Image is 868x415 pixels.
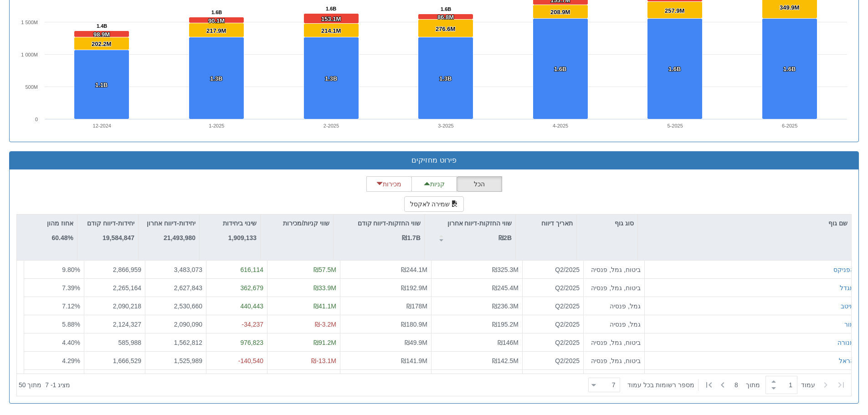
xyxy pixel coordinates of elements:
div: 2,124,327 [88,319,141,328]
div: 7.39 % [28,283,80,292]
p: שווי החזקות-דיווח קודם [358,218,421,228]
div: ביטוח, גמל, פנסיה [587,338,641,347]
text: 0 [35,117,38,122]
span: ₪236.3M [492,302,519,309]
span: ₪33.9M [313,284,336,291]
div: Q2/2025 [526,301,580,310]
button: מכירות [366,176,412,192]
span: ₪141.9M [401,357,427,364]
span: ₪142.5M [492,357,519,364]
button: הראל [839,356,854,365]
span: ₪49.9M [405,338,427,346]
p: שווי החזקות-דיווח אחרון [447,218,512,228]
span: ₪146M [498,338,519,346]
div: 4.29 % [28,356,80,365]
strong: ₪2B [498,234,512,241]
span: ‏עמוד [801,380,815,389]
tspan: 349.9M [780,4,799,11]
span: ₪91.2M [313,338,336,346]
tspan: 208.9M [550,9,570,15]
tspan: 1.1B [95,82,108,88]
div: 1,562,812 [149,338,202,347]
button: מגדל [840,283,854,292]
div: Q2/2025 [526,265,580,274]
div: 1,666,529 [88,356,141,365]
h3: פירוט מחזיקים [16,156,852,164]
button: הכל [457,176,502,192]
div: 440,443 [210,301,263,310]
p: יחידות-דיווח אחרון [147,218,195,228]
tspan: 1.6B [441,6,451,12]
div: 2,530,660 [149,301,202,310]
button: הפניקס [833,265,854,274]
tspan: 153.1M [321,15,341,22]
div: -34,237 [210,319,263,328]
span: ₪245.4M [492,284,519,291]
button: קניות [411,176,457,192]
span: ₪195.2M [492,320,519,328]
div: 616,114 [210,265,263,274]
span: ₪-13.1M [311,357,336,364]
div: ביטוח, גמל, פנסיה [587,283,641,292]
div: 976,823 [210,338,263,347]
div: 2,627,843 [149,283,202,292]
div: -140,540 [210,356,263,365]
span: ₪180.9M [401,320,427,328]
tspan: 214.1M [321,27,341,34]
button: שמירה לאקסל [404,196,464,212]
div: גמל, פנסיה [587,319,641,328]
tspan: 1.4B [97,23,107,29]
tspan: 86.8M [437,14,454,20]
button: מיטב [841,301,854,310]
strong: 21,493,980 [164,234,195,241]
div: 7.12 % [28,301,80,310]
span: ₪325.3M [492,266,519,273]
p: יחידות-דיווח קודם [87,218,134,228]
div: סוג גוף [577,215,637,232]
tspan: 98.9M [93,31,110,38]
div: ביטוח, גמל, פנסיה [587,265,641,274]
div: 362,679 [210,283,263,292]
div: 9.80 % [28,265,80,274]
div: 3,483,073 [149,265,202,274]
div: שם גוף [638,215,851,232]
span: ‏מספר רשומות בכל עמוד [627,380,694,389]
div: תאריך דיווח [516,215,576,232]
tspan: 1.3B [439,75,452,82]
tspan: 1.6B [783,66,796,72]
tspan: 276.6M [436,26,455,32]
div: ‏מציג 1 - 7 ‏ מתוך 50 [19,375,70,395]
tspan: 257.9M [665,7,684,14]
tspan: 202.2M [92,41,111,47]
tspan: 1.6B [326,6,336,11]
div: 2,866,959 [88,265,141,274]
span: ₪192.9M [401,284,427,291]
div: 2,090,090 [149,319,202,328]
text: 3-2025 [438,123,453,128]
tspan: 1 500M [21,20,38,25]
tspan: 217.9M [206,27,226,34]
text: 2-2025 [324,123,339,128]
span: 8 [734,380,746,389]
div: ‏ מתוך [585,375,849,395]
text: 5-2025 [668,123,683,128]
button: מור [844,319,854,328]
tspan: 1.6B [668,66,681,72]
text: 6-2025 [782,123,797,128]
button: מנורה [837,338,854,347]
span: ₪41.1M [313,302,336,309]
tspan: 1.6B [554,66,566,72]
span: ₪178M [406,302,427,309]
tspan: 90.1M [208,17,225,24]
span: ₪57.5M [313,266,336,273]
tspan: 1.3B [210,75,222,82]
div: 585,988 [88,338,141,347]
div: Q2/2025 [526,338,580,347]
span: ₪-3.2M [315,320,336,328]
